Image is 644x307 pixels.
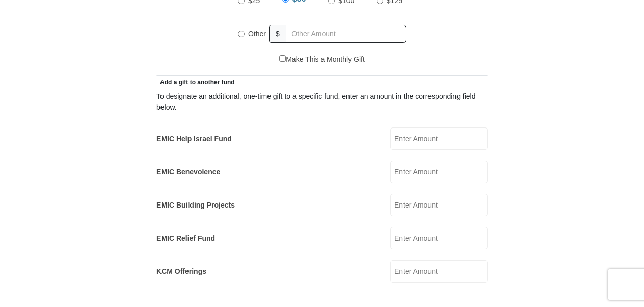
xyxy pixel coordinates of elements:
[156,266,206,277] label: KCM Offerings
[390,227,488,249] input: Enter Amount
[156,79,235,86] span: Add a gift to another fund
[156,200,235,211] label: EMIC Building Projects
[286,25,406,43] input: Other Amount
[390,260,488,283] input: Enter Amount
[279,55,286,62] input: Make This a Monthly Gift
[279,54,365,65] label: Make This a Monthly Gift
[390,127,488,150] input: Enter Amount
[156,91,488,113] div: To designate an additional, one-time gift to a specific fund, enter an amount in the correspondin...
[390,194,488,216] input: Enter Amount
[390,161,488,183] input: Enter Amount
[156,134,232,144] label: EMIC Help Israel Fund
[269,25,286,43] span: $
[156,167,220,177] label: EMIC Benevolence
[248,30,266,38] span: Other
[156,233,215,244] label: EMIC Relief Fund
